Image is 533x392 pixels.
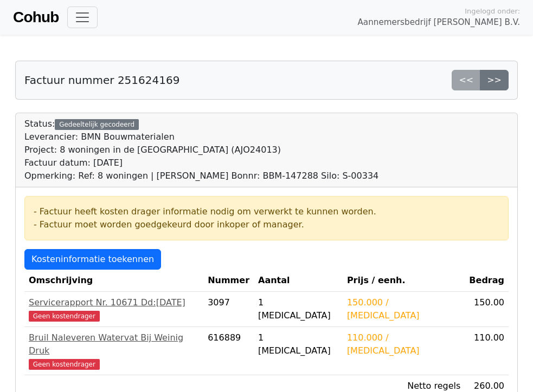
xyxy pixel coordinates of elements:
[347,296,460,322] div: 150.000 / [MEDICAL_DATA]
[24,270,203,292] th: Omschrijving
[24,117,378,182] div: Status:
[24,143,378,156] div: Project: 8 woningen in de [GEOGRAPHIC_DATA] (AJO24013)
[24,74,179,87] h5: Factuur nummer 251624169
[29,311,100,322] span: Geen kostendrager
[29,359,100,370] span: Geen kostendrager
[29,331,199,357] div: Bruil Naleveren Watervat Bij Weinig Druk
[343,270,465,292] th: Prijs / eenh.
[29,331,199,370] a: Bruil Naleveren Watervat Bij Weinig DrukGeen kostendrager
[34,205,499,218] div: - Factuur heeft kosten drager informatie nodig om verwerkt te kunnen worden.
[465,270,509,292] th: Bedrag
[24,130,378,143] div: Leverancier: BMN Bouwmaterialen
[258,331,338,357] div: 1 [MEDICAL_DATA]
[203,270,254,292] th: Nummer
[203,292,254,327] td: 3097
[29,296,199,322] a: Servicerapport Nr. 10671 Dd:[DATE]Geen kostendrager
[55,119,139,130] div: Gedeeltelijk gecodeerd
[29,296,199,309] div: Servicerapport Nr. 10671 Dd:[DATE]
[34,218,499,231] div: - Factuur moet worden goedgekeurd door inkoper of manager.
[465,327,509,375] td: 110.00
[357,16,520,29] span: Aannemersbedrijf [PERSON_NAME] B.V.
[24,169,378,182] div: Opmerking: Ref: 8 woningen | [PERSON_NAME] Bonnr: BBM-147288 Silo: S-00334
[24,156,378,169] div: Factuur datum: [DATE]
[465,292,509,327] td: 150.00
[24,249,161,270] a: Kosteninformatie toekennen
[203,327,254,375] td: 616889
[465,6,520,16] span: Ingelogd onder:
[67,6,98,28] button: Toggle navigation
[13,4,59,30] a: Cohub
[347,331,460,357] div: 110.000 / [MEDICAL_DATA]
[254,270,343,292] th: Aantal
[480,70,509,90] a: >>
[258,296,338,322] div: 1 [MEDICAL_DATA]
